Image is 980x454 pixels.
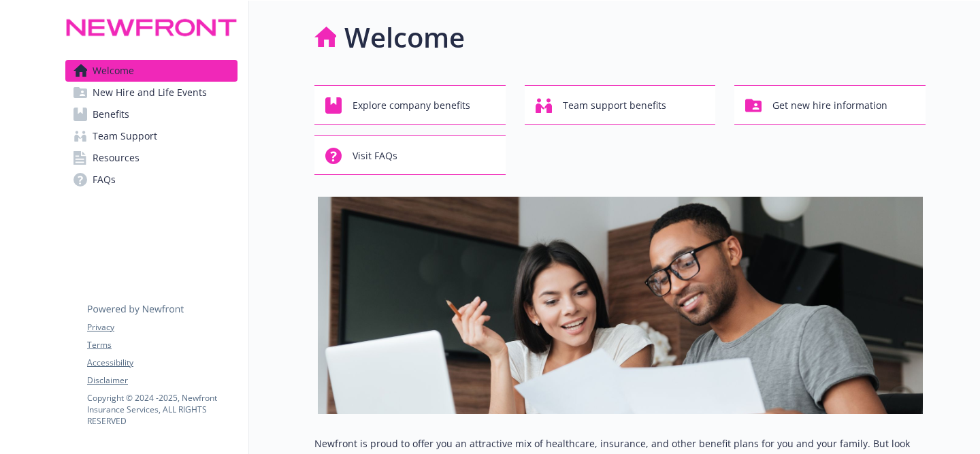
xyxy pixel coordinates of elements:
[87,357,237,369] a: Accessibility
[93,125,157,147] span: Team Support
[65,60,238,82] a: Welcome
[87,374,237,387] a: Disclaimer
[353,93,470,118] span: Explore company benefits
[65,103,238,125] a: Benefits
[93,60,134,82] span: Welcome
[353,143,397,169] span: Visit FAQs
[93,82,207,103] span: New Hire and Life Events
[87,392,237,427] p: Copyright © 2024 - 2025 , Newfront Insurance Services, ALL RIGHTS RESERVED
[65,82,238,103] a: New Hire and Life Events
[344,17,465,58] h1: Welcome
[314,85,506,125] button: Explore company benefits
[87,321,237,334] a: Privacy
[525,85,716,125] button: Team support benefits
[87,339,237,351] a: Terms
[772,93,887,118] span: Get new hire information
[93,147,140,169] span: Resources
[734,85,926,125] button: Get new hire information
[65,125,238,147] a: Team Support
[314,135,506,175] button: Visit FAQs
[65,147,238,169] a: Resources
[93,103,129,125] span: Benefits
[65,169,238,191] a: FAQs
[93,169,116,191] span: FAQs
[563,93,666,118] span: Team support benefits
[318,197,923,414] img: overview page banner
